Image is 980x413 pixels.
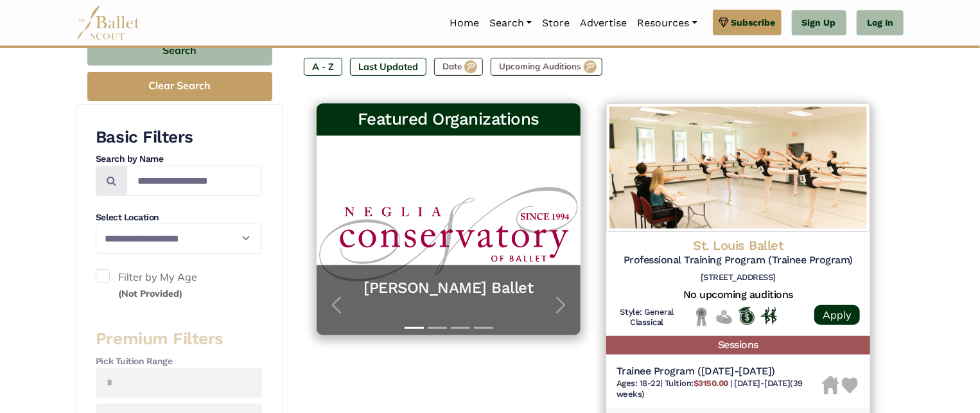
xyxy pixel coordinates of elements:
[96,153,262,166] h4: Search by Name
[694,307,710,327] img: Local
[617,307,678,329] h6: Style: General Classical
[96,328,262,350] h3: Premium Filters
[87,35,272,66] button: Search
[96,127,262,148] h3: Basic Filters
[96,355,262,368] h4: Pick Tuition Range
[694,378,728,388] b: $3150.00
[716,307,732,327] img: No Financial Aid
[444,10,484,37] a: Home
[606,103,870,232] img: Logo
[617,378,661,388] span: Ages: 18-22
[87,72,272,101] button: Clear Search
[822,376,839,395] img: Housing Unavailable
[739,307,755,325] img: Offers Scholarship
[842,378,858,394] img: Heart
[118,288,182,299] small: (Not Provided)
[96,211,262,224] h4: Select Location
[617,378,822,400] h6: | |
[731,15,776,30] span: Subscribe
[814,305,860,325] a: Apply
[474,321,493,335] button: Slide 4
[617,288,860,302] h5: No upcoming auditions
[405,321,424,335] button: Slide 1
[127,166,262,196] input: Search by names...
[857,10,904,36] a: Log In
[713,10,782,35] a: Subscribe
[491,58,602,76] label: Upcoming Auditions
[329,278,568,298] a: [PERSON_NAME] Ballet
[484,10,537,37] a: Search
[606,336,870,355] h5: Sessions
[665,378,731,388] span: Tuition:
[451,321,470,335] button: Slide 3
[537,10,575,37] a: Store
[792,10,846,36] a: Sign Up
[96,269,262,302] label: Filter by My Age
[617,272,860,283] h6: [STREET_ADDRESS]
[617,378,803,399] span: [DATE]-[DATE] (39 weeks)
[575,10,632,37] a: Advertise
[434,58,483,76] label: Date
[617,254,860,267] h5: Professional Training Program (Trainee Program)
[719,15,729,30] img: gem.svg
[632,10,702,37] a: Resources
[761,307,777,324] img: In Person
[304,58,342,76] label: A - Z
[327,109,570,130] h3: Featured Organizations
[350,58,426,76] label: Last Updated
[428,321,447,335] button: Slide 2
[617,237,860,254] h4: St. Louis Ballet
[617,365,822,378] h5: Trainee Program ([DATE]-[DATE])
